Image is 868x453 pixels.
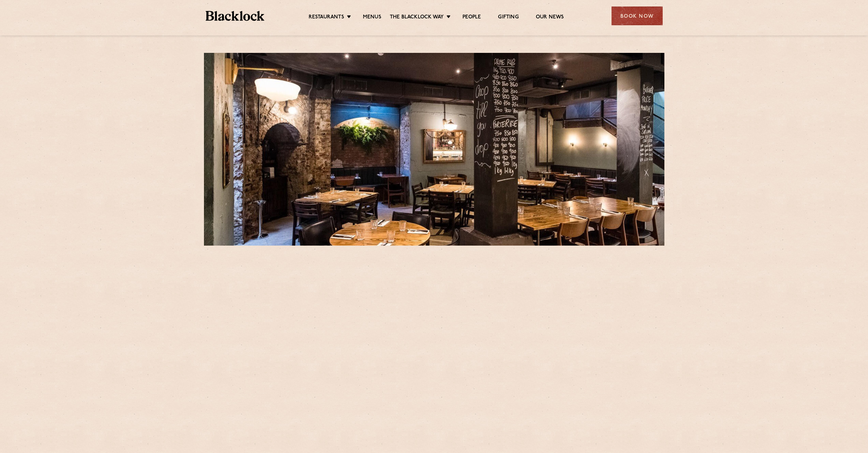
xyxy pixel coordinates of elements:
[390,14,444,21] a: The Blacklock Way
[363,14,381,21] a: Menus
[498,14,518,21] a: Gifting
[536,14,564,21] a: Our News
[206,11,265,21] img: BL_Textured_Logo-footer-cropped.svg
[612,6,663,25] div: Book Now
[309,14,344,21] a: Restaurants
[462,14,481,21] a: People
